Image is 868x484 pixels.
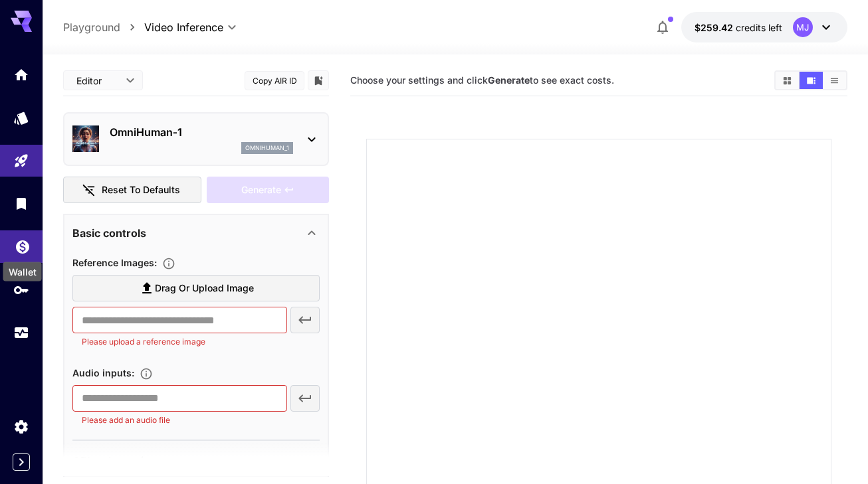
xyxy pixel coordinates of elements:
[488,74,530,86] b: Generate
[13,453,30,471] button: Expand sidebar
[157,257,181,270] button: Upload a reference image to guide the result. Supported formats: MP4, WEBM and MOV.
[155,280,254,297] span: Drag or upload image
[13,282,29,298] div: API Keys
[72,225,146,241] p: Basic controls
[76,74,118,88] span: Editor
[13,62,29,79] div: Home
[312,72,324,88] button: Add to library
[695,21,782,35] div: $259.4191
[72,217,320,249] div: Basic controls
[823,72,846,89] button: Show media in list view
[72,367,134,378] span: Audio inputs :
[681,12,847,42] button: $259.4191MJ
[15,234,31,251] div: Wallet
[13,153,29,169] div: Playground
[13,110,29,126] div: Models
[144,19,223,35] span: Video Inference
[695,22,736,33] span: $259.42
[13,325,29,341] div: Usage
[72,257,157,268] span: Reference Images :
[72,275,320,302] label: Drag or upload image
[110,124,293,140] p: OmniHuman‑1
[13,418,29,435] div: Settings
[245,143,289,153] p: omnihuman_1
[207,177,329,204] div: Please check all required fields
[800,72,823,89] button: Show media in video view
[3,262,42,282] div: Wallet
[350,74,614,86] span: Choose your settings and click to see exact costs.
[82,414,278,427] p: Please add an audio file
[776,72,799,89] button: Show media in grid view
[82,335,278,349] p: Please upload a reference image
[63,19,144,35] nav: breadcrumb
[736,22,782,33] span: credits left
[793,17,813,37] div: MJ
[774,70,847,90] div: Show media in grid viewShow media in video viewShow media in list view
[63,177,201,204] button: Reset to defaults
[63,19,120,35] a: Playground
[245,71,304,90] button: Copy AIR ID
[13,195,29,212] div: Library
[72,119,320,159] div: OmniHuman‑1omnihuman_1
[134,367,158,380] button: Upload an audio file. Supported formats: .mp3, .wav, .flac, .aac, .ogg, .m4a, .wma. For best resu...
